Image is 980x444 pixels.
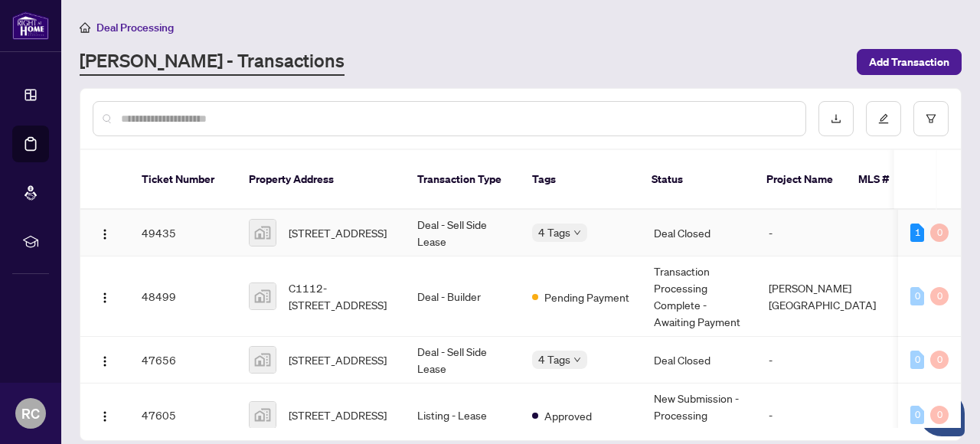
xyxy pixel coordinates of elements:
[250,347,276,373] img: thumbnail-img
[930,351,949,369] div: 0
[573,229,581,237] span: down
[129,150,237,210] th: Ticket Number
[756,337,888,384] td: -
[12,11,49,40] img: logo
[93,220,117,245] button: Logo
[910,351,924,369] div: 0
[21,403,40,424] span: RC
[80,22,90,33] span: home
[405,256,520,337] td: Deal - Builder
[538,351,570,368] span: 4 Tags
[857,49,962,75] button: Add Transaction
[99,410,111,423] img: Logo
[544,289,629,305] span: Pending Payment
[878,113,889,124] span: edit
[754,150,846,210] th: Project Name
[129,337,237,384] td: 47656
[544,407,592,424] span: Approved
[756,256,888,337] td: [PERSON_NAME][GEOGRAPHIC_DATA]
[289,279,393,313] span: C1112-[STREET_ADDRESS]
[99,228,111,240] img: Logo
[289,406,387,423] span: [STREET_ADDRESS]
[129,210,237,256] td: 49435
[866,101,901,136] button: edit
[818,101,854,136] button: download
[289,351,387,368] span: [STREET_ADDRESS]
[642,210,756,256] td: Deal Closed
[93,403,117,427] button: Logo
[250,283,276,309] img: thumbnail-img
[80,48,345,76] a: [PERSON_NAME] - Transactions
[926,113,936,124] span: filter
[96,21,174,34] span: Deal Processing
[93,348,117,372] button: Logo
[930,287,949,305] div: 0
[99,292,111,304] img: Logo
[913,101,949,136] button: filter
[538,224,570,241] span: 4 Tags
[289,224,387,241] span: [STREET_ADDRESS]
[910,224,924,242] div: 1
[639,150,754,210] th: Status
[910,406,924,424] div: 0
[405,210,520,256] td: Deal - Sell Side Lease
[405,150,520,210] th: Transaction Type
[237,150,405,210] th: Property Address
[573,356,581,364] span: down
[250,402,276,428] img: thumbnail-img
[129,256,237,337] td: 48499
[756,210,888,256] td: -
[250,220,276,246] img: thumbnail-img
[930,224,949,242] div: 0
[405,337,520,384] td: Deal - Sell Side Lease
[846,150,938,210] th: MLS #
[831,113,841,124] span: download
[642,337,756,384] td: Deal Closed
[520,150,639,210] th: Tags
[99,355,111,367] img: Logo
[910,287,924,305] div: 0
[93,284,117,309] button: Logo
[930,406,949,424] div: 0
[642,256,756,337] td: Transaction Processing Complete - Awaiting Payment
[869,50,949,74] span: Add Transaction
